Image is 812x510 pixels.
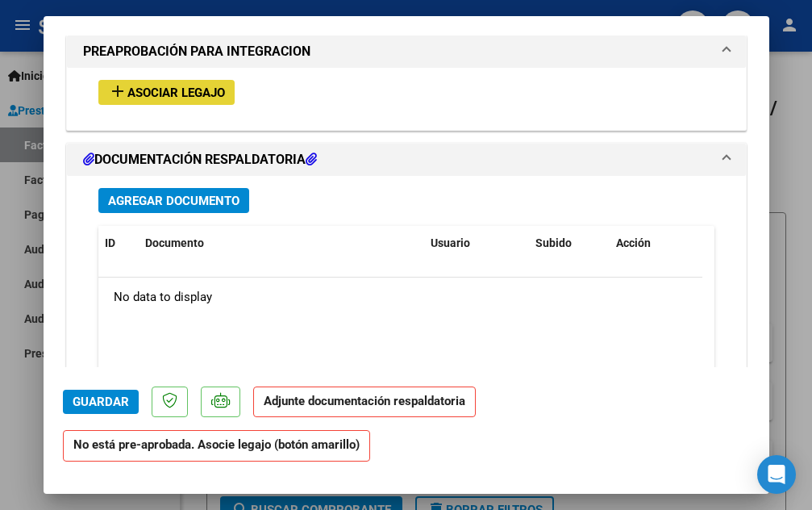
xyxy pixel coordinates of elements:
[67,68,746,130] div: PREAPROBACIÓN PARA INTEGRACION
[67,36,746,68] mat-expansion-panel-header: PREAPROBACIÓN PARA INTEGRACION
[424,226,529,261] datatable-header-cell: Usuario
[108,194,239,208] span: Agregar Documento
[98,80,235,105] button: Asociar Legajo
[63,430,370,462] strong: No está pre-aprobada. Asocie legajo (botón amarillo)
[139,226,424,261] datatable-header-cell: Documento
[98,278,702,318] div: No data to display
[757,455,796,494] div: Open Intercom Messenger
[67,176,746,506] div: DOCUMENTACIÓN RESPALDATORIA
[616,236,651,249] span: Acción
[67,144,746,176] mat-expansion-panel-header: DOCUMENTACIÓN RESPALDATORIA
[431,236,470,249] span: Usuario
[83,150,317,169] h1: DOCUMENTACIÓN RESPALDATORIA
[98,226,139,261] datatable-header-cell: ID
[98,188,249,213] button: Agregar Documento
[535,236,572,249] span: Subido
[145,236,204,249] span: Documento
[610,226,690,261] datatable-header-cell: Acción
[63,390,139,414] button: Guardar
[108,82,127,101] mat-icon: add
[529,226,610,261] datatable-header-cell: Subido
[105,236,115,249] span: ID
[127,86,225,100] span: Asociar Legajo
[83,42,310,61] h1: PREAPROBACIÓN PARA INTEGRACION
[264,394,465,408] strong: Adjunte documentación respaldatoria
[73,395,129,409] span: Guardar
